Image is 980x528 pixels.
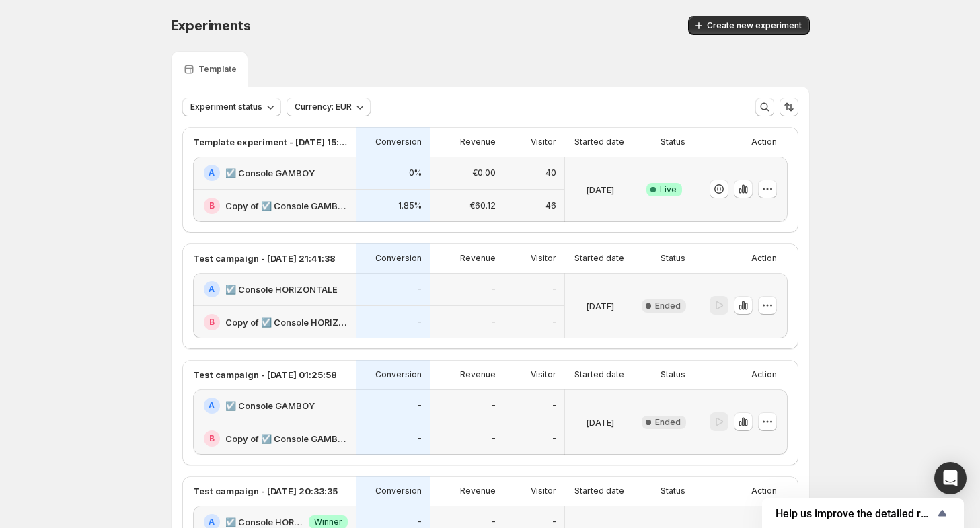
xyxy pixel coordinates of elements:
[661,253,685,264] p: Status
[751,253,777,264] p: Action
[225,432,348,445] h2: Copy of ☑️ Console GAMBOY
[418,517,422,527] p: -
[225,282,338,296] h2: ☑️ Console HORIZONTALE
[460,137,496,147] p: Revenue
[574,369,624,380] p: Started date
[209,517,215,527] h2: A
[190,102,262,112] span: Experiment status
[661,137,685,147] p: Status
[545,200,556,211] p: 46
[193,252,336,265] p: Test campaign - [DATE] 21:41:38
[469,200,496,211] p: €60.12
[209,167,215,178] h2: A
[492,317,496,328] p: -
[460,486,496,496] p: Revenue
[531,253,556,264] p: Visitor
[209,433,215,444] h2: B
[209,200,215,211] h2: B
[492,400,496,411] p: -
[209,317,215,328] h2: B
[492,433,496,444] p: -
[574,137,624,147] p: Started date
[552,284,556,295] p: -
[287,98,371,116] button: Currency: EUR
[193,484,338,498] p: Test campaign - [DATE] 20:33:35
[545,167,556,178] p: 40
[209,400,215,411] h2: A
[492,284,496,295] p: -
[574,253,624,264] p: Started date
[661,369,685,380] p: Status
[552,400,556,411] p: -
[418,433,422,444] p: -
[460,253,496,264] p: Revenue
[225,199,348,213] h2: Copy of ☑️ Console GAMBOY
[751,486,777,496] p: Action
[295,102,352,112] span: Currency: EUR
[661,486,685,496] p: Status
[182,98,281,116] button: Experiment status
[552,317,556,328] p: -
[375,369,422,380] p: Conversion
[586,416,614,429] p: [DATE]
[934,462,967,494] div: Open Intercom Messenger
[586,183,614,196] p: [DATE]
[375,486,422,496] p: Conversion
[409,167,422,178] p: 0%
[751,369,777,380] p: Action
[198,64,237,75] p: Template
[655,417,681,428] span: Ended
[688,16,810,35] button: Create new experiment
[209,284,215,295] h2: A
[460,369,496,380] p: Revenue
[398,200,422,211] p: 1.85%
[418,317,422,328] p: -
[492,517,496,527] p: -
[780,98,798,116] button: Sort the results
[531,486,556,496] p: Visitor
[193,135,348,149] p: Template experiment - [DATE] 15:26:25
[375,253,422,264] p: Conversion
[472,167,496,178] p: €0.00
[751,137,777,147] p: Action
[418,400,422,411] p: -
[225,315,348,329] h2: Copy of ☑️ Console HORIZONTALE
[776,507,934,520] span: Help us improve the detailed report for A/B campaigns
[314,517,342,527] span: Winner
[531,369,556,380] p: Visitor
[531,137,556,147] p: Visitor
[552,433,556,444] p: -
[418,284,422,295] p: -
[193,368,337,381] p: Test campaign - [DATE] 01:25:58
[776,505,950,521] button: Show survey - Help us improve the detailed report for A/B campaigns
[171,17,251,34] span: Experiments
[375,137,422,147] p: Conversion
[586,299,614,313] p: [DATE]
[574,486,624,496] p: Started date
[552,517,556,527] p: -
[225,399,315,412] h2: ☑️ Console GAMBOY
[225,166,315,180] h2: ☑️ Console GAMBOY
[660,184,677,195] span: Live
[655,301,681,311] span: Ended
[707,20,802,31] span: Create new experiment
